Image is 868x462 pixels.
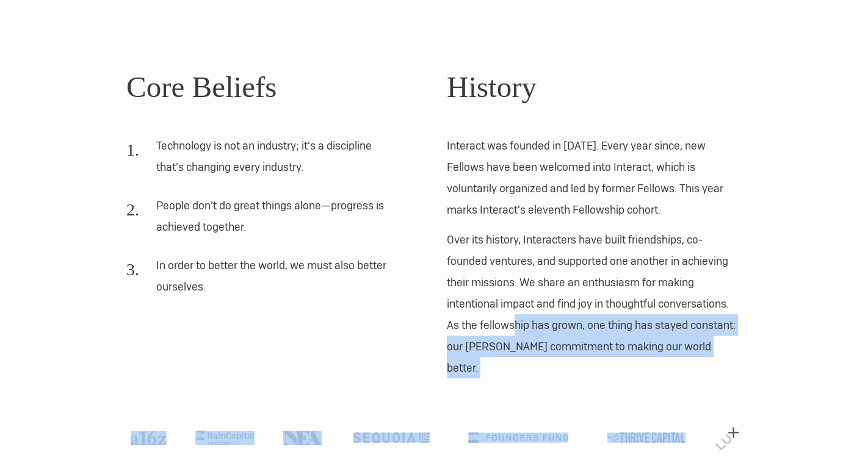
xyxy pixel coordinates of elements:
li: Technology is not an industry; it’s a discipline that’s changing every industry. [126,135,396,186]
img: Bain Capital Ventures logo [195,431,254,445]
h2: History [447,65,742,110]
p: Interact was founded in [DATE]. Every year since, new Fellows have been welcomed into Interact, w... [447,135,742,220]
h2: Core Beliefs [126,65,421,110]
img: Thrive Capital logo [607,433,685,442]
img: Sequoia logo [353,433,429,442]
li: In order to better the world, we must also better ourselves. [126,254,396,306]
img: A16Z logo [131,431,166,445]
img: Founders Fund logo [468,433,568,442]
img: Lux Capital logo [715,427,739,450]
img: NEA logo [283,431,322,445]
p: Over its history, Interacters have built friendships, co-founded ventures, and supported one anot... [447,229,742,378]
li: People don’t do great things alone—progress is achieved together. [126,195,396,246]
